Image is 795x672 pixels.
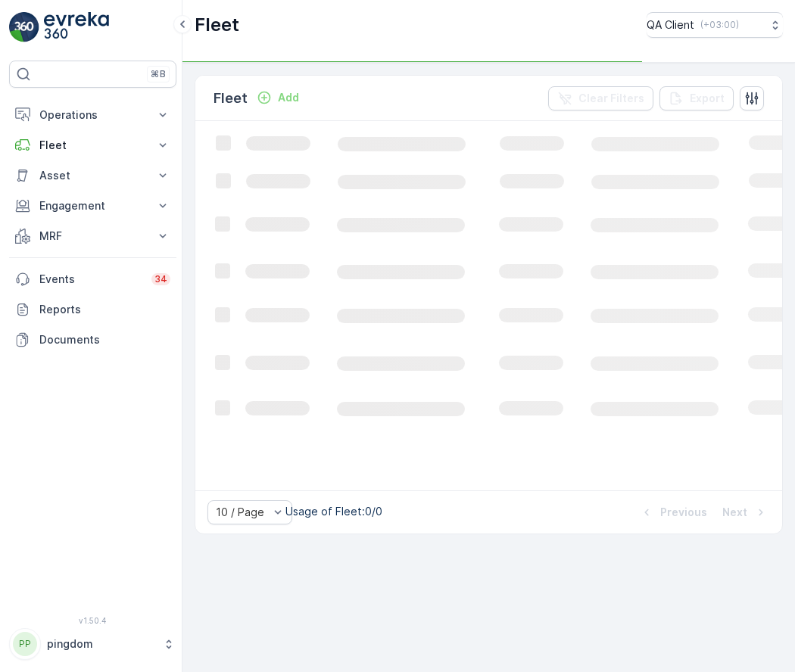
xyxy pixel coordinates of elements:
p: Fleet [195,13,239,37]
p: Reports [39,302,170,317]
p: Clear Filters [578,91,644,106]
p: Next [722,505,747,520]
button: PPpingdom [9,628,176,660]
img: logo_light-DOdMpM7g.png [44,12,109,42]
button: Next [721,503,770,521]
button: Asset [9,160,176,191]
button: Operations [9,100,176,130]
a: Reports [9,294,176,325]
p: Previous [660,505,707,520]
span: v 1.50.4 [9,616,176,625]
button: Add [251,89,305,107]
p: Fleet [39,138,146,153]
a: Events34 [9,264,176,294]
p: 34 [154,273,167,285]
div: PP [13,632,37,656]
p: Asset [39,168,146,183]
p: Add [278,90,299,105]
p: Events [39,272,142,287]
button: Clear Filters [548,86,653,110]
p: Documents [39,332,170,347]
p: Export [690,91,725,106]
p: MRF [39,229,146,244]
p: Fleet [214,88,248,109]
button: Fleet [9,130,176,160]
button: Previous [638,503,709,521]
p: Engagement [39,198,146,213]
p: pingdom [47,636,155,652]
button: MRF [9,221,176,251]
p: QA Client [647,17,694,33]
p: ⌘B [151,68,166,80]
button: Export [659,86,734,110]
p: ( +03:00 ) [700,19,739,31]
a: Documents [9,325,176,355]
p: Usage of Fleet : 0/0 [285,504,382,519]
button: QA Client(+03:00) [647,12,783,38]
button: Engagement [9,191,176,221]
img: logo [9,12,39,42]
p: Operations [39,107,146,123]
